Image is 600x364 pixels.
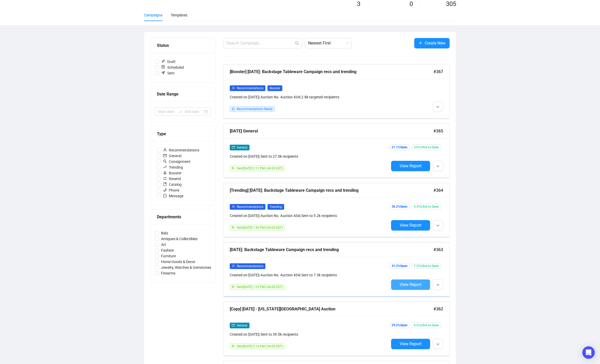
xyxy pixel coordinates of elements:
[144,12,162,18] div: Campaigns
[185,109,203,114] input: End date
[159,242,168,247] span: Art
[223,64,450,118] a: [Booster] [DATE]: Backstage Tableware Campaign recs and trending#367userRecommendationsBoosterCre...
[178,110,183,114] span: to
[237,264,263,268] span: Recommendations
[223,302,450,356] a: [Copy] [DATE] - [US_STATE][GEOGRAPHIC_DATA] Auction#362mailGeneralCreated on [DATE]| Sent to 39.5...
[390,204,410,209] span: 36.2% Open
[163,165,167,169] span: rise
[400,341,422,346] span: View Report
[159,253,178,259] span: Furniture
[178,110,183,114] span: swap-right
[223,124,450,178] a: [DATE] General#365mailGeneralCreated on [DATE]| Sent to 27.0k recipientssendSent[DATE] 2:11 PM (-...
[226,40,294,46] input: Search Campaign...
[232,205,235,208] span: user
[237,344,283,348] span: Sent [DATE] 5:14 PM (-04:00 EDT)
[237,107,273,111] span: Recommendations Ready
[232,226,235,229] span: send
[295,41,299,45] span: search
[158,109,176,114] input: Start date
[391,161,430,171] button: View Report
[159,59,178,65] span: Draft
[163,194,167,197] span: message
[412,322,441,328] span: 5.2% Click to Open
[161,176,183,182] span: Resend
[230,68,433,75] div: [Booster] [DATE]: Backstage Tableware Campaign recs and trending
[161,182,184,187] span: Catalog
[230,246,433,253] div: [DATE]: Backstage Tableware Campaign recs and trending
[161,153,183,159] span: General
[410,0,413,8] span: 0
[223,242,450,296] a: [DATE]: Backstage Tableware Campaign recs and trending#363userRecommendationsCreated on [DATE]| A...
[232,324,235,327] span: mail
[230,154,389,159] div: Created on [DATE] | Sent to 27.0k recipients
[159,236,200,242] span: Antiques & Collectibles
[237,167,283,170] span: Sent [DATE] 2:11 PM (-04:00 EDT)
[232,285,235,288] span: send
[391,279,430,290] button: View Report
[161,159,193,164] span: Consignment
[232,167,235,170] span: send
[232,264,235,267] span: user
[163,171,167,175] span: rocket
[232,344,235,348] span: send
[157,42,209,49] div: Status
[582,346,595,359] div: Open Intercom Messenger
[161,147,201,153] span: Recommendations
[159,259,197,265] span: Home Goods & Decor
[230,128,433,134] div: [DATE] General
[232,146,235,149] span: mail
[157,131,209,137] div: Type
[161,164,185,170] span: Trending
[171,12,187,18] div: Templates
[436,224,439,227] span: down
[433,306,443,312] span: #362
[230,94,389,100] div: Created on [DATE] | Auction No. Auction 434 | 2.8k targeted recipients
[237,324,247,327] span: General
[400,223,422,228] span: View Report
[163,182,167,186] span: book
[230,213,389,219] div: Created on [DATE] | Auction No. Auction 434 | Sent to 5.2k recipients
[433,187,443,194] span: #364
[161,170,184,176] span: Booster
[237,226,283,229] span: Sent [DATE] 1:30 PM (-04:00 EDT)
[237,146,247,149] span: General
[230,306,433,312] div: [Copy] [DATE] - [US_STATE][GEOGRAPHIC_DATA] Auction
[159,270,177,276] span: Firearms
[237,285,283,289] span: Sent [DATE] 1:23 PM (-04:00 EDT)
[414,38,450,48] button: Create New
[163,148,167,152] span: user
[412,144,441,150] span: 3.5% Click to Open
[412,204,441,209] span: 4.3% Click to Open
[230,272,389,278] div: Created on [DATE] | Auction No. Auction 434 | Sent to 7.3k recipients
[163,177,167,180] span: retweet
[391,339,430,349] button: View Report
[232,86,235,90] span: user
[159,70,177,76] span: Sent
[436,105,439,108] span: down
[418,41,423,45] span: plus
[390,263,410,269] span: 41.2% Open
[390,144,410,150] span: 21.1% Open
[161,187,181,193] span: Phone
[436,283,439,286] span: down
[223,183,450,237] a: [Trending] [DATE]: Backstage Tableware Campaign recs and trending#364userRecommendationsTrendingC...
[390,322,410,328] span: 29.5% Open
[267,204,284,210] span: Trending
[436,343,439,346] span: down
[157,214,209,220] div: Departments
[433,68,443,75] span: #367
[433,246,443,253] span: #363
[267,85,282,91] span: Booster
[237,86,263,90] span: Recommendations
[436,165,439,168] span: down
[308,38,349,48] span: Newest First
[433,128,443,134] span: #365
[412,263,441,269] span: 7.3% Click to Open
[230,187,433,194] div: [Trending] [DATE]: Backstage Tableware Campaign recs and trending
[159,65,186,70] span: Scheduled
[157,91,209,97] div: Date Range
[163,159,167,163] span: search
[357,0,360,8] span: 3
[163,188,167,192] span: phone
[446,0,456,8] span: 305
